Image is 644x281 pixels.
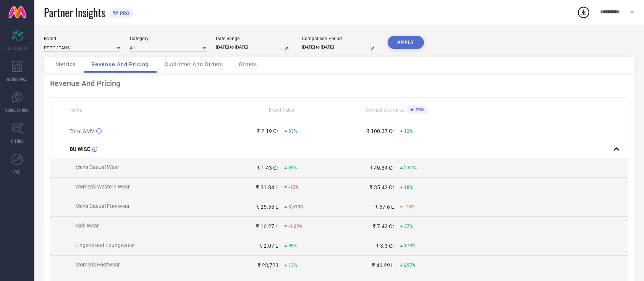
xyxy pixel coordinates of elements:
div: ₹ 25.55 L [256,204,278,210]
span: -1.69% [288,224,303,229]
span: SCORECARDS [6,45,29,51]
div: ₹ 16.27 L [256,223,278,229]
span: 37% [404,224,413,229]
span: Partner Insights [44,5,105,20]
div: ₹ 2.07 L [259,243,278,249]
span: 99% [288,243,297,249]
div: ₹ 2.19 Cr [257,128,278,134]
span: Women's Footwear [75,262,120,268]
button: APPLY [388,36,424,49]
span: Name [70,108,82,113]
span: 13% [288,263,297,268]
span: TRENDS [11,138,24,144]
span: Others [239,61,257,67]
div: ₹ 1.43 Cr [257,165,278,171]
div: ₹ 3.3 Cr [375,243,394,249]
div: Date Range [216,36,292,41]
span: 33% [288,128,297,134]
div: Category [130,36,206,41]
input: Select comparison period [302,43,378,51]
span: 12% [404,128,413,134]
span: FWD [14,169,21,175]
span: 18% [404,185,413,190]
div: ₹ 100.37 Cr [366,128,394,134]
span: PRO [414,107,424,112]
span: 3,510% [288,204,304,210]
span: WORKSPACE [7,76,28,82]
span: PRO [118,10,129,16]
div: Comparison Period [302,36,378,41]
div: ₹ 31.84 L [256,184,278,190]
span: -15% [404,204,414,210]
div: ₹ 49.34 Cr [369,165,394,171]
span: Men's Casual Footwear [75,203,130,209]
span: SUGGESTIONS [6,107,29,113]
span: 297% [404,263,416,268]
span: 173% [404,243,416,249]
div: ₹ 23,723 [257,262,278,268]
input: Select date range [216,43,292,51]
div: ₹ 46.29 L [372,262,394,268]
span: Competitors Value [366,107,405,113]
div: ₹ 7.42 Cr [372,223,394,229]
div: ₹ 35.42 Cr [369,184,394,190]
span: Total GMV [70,128,94,134]
span: 39% [288,165,297,171]
span: Metrics [55,61,76,67]
span: Customer And Orders [165,61,223,67]
span: Kids Wear [75,223,99,229]
span: Men's Casual Wear [75,164,119,170]
span: BU WISE [70,146,90,152]
span: 2.57% [404,165,417,171]
div: ₹ 57.6 L [375,204,394,210]
div: Open download list [577,5,591,19]
span: Lingerie and Loungewear [75,242,135,248]
span: Women's Western Wear [75,184,130,190]
span: Brand Value [269,107,294,113]
span: Revenue And Pricing [91,61,149,67]
span: -12% [288,185,299,190]
div: Brand [44,36,120,41]
div: Revenue And Pricing [50,79,628,88]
